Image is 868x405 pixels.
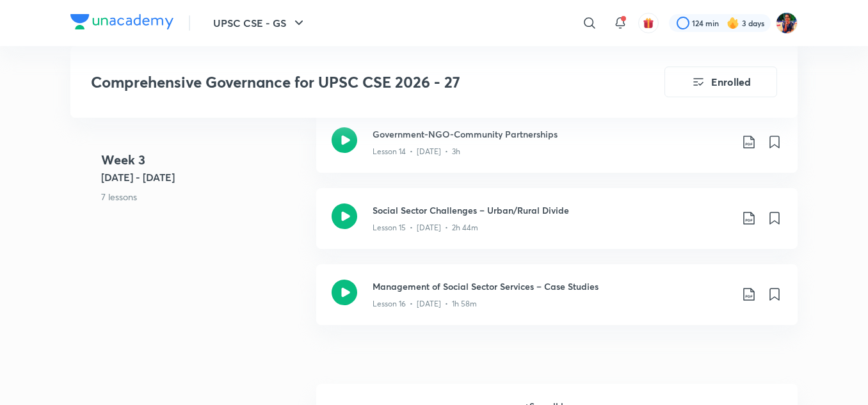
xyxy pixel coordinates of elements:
[664,67,777,97] button: Enrolled
[727,17,739,29] img: streak
[205,10,314,36] button: UPSC CSE - GS
[373,203,731,217] h3: Social Sector Challenges – Urban/Rural Divide
[101,190,306,203] p: 7 lessons
[638,13,659,33] button: avatar
[70,14,173,33] a: Company Logo
[316,264,798,340] a: Management of Social Sector Services – Case StudiesLesson 16 • [DATE] • 1h 58m
[373,127,731,141] h3: Government-NGO-Community Partnerships
[373,146,460,157] p: Lesson 14 • [DATE] • 3h
[101,150,306,170] h4: Week 3
[643,17,654,29] img: avatar
[776,12,798,34] img: Solanki Ghorai
[373,280,731,293] h3: Management of Social Sector Services – Case Studies
[101,170,306,185] h5: [DATE] - [DATE]
[70,14,173,29] img: Company Logo
[373,298,477,310] p: Lesson 16 • [DATE] • 1h 58m
[316,188,798,264] a: Social Sector Challenges – Urban/Rural DivideLesson 15 • [DATE] • 2h 44m
[316,112,798,188] a: Government-NGO-Community PartnershipsLesson 14 • [DATE] • 3h
[91,73,592,91] h3: Comprehensive Governance for UPSC CSE 2026 - 27
[373,222,478,234] p: Lesson 15 • [DATE] • 2h 44m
